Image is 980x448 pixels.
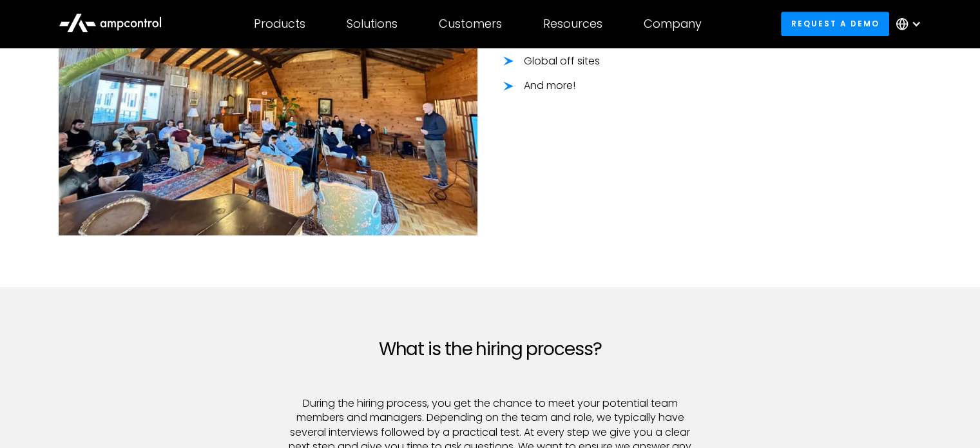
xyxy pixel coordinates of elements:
div: Solutions [347,17,398,31]
div: And more! [524,79,575,93]
div: Company [644,17,702,31]
div: Products [254,17,305,31]
div: Resources [543,17,602,31]
a: Request a demo [781,12,889,35]
div: Customers [439,17,502,31]
div: Global off sites [524,54,600,68]
h2: What is the hiring process? [281,338,699,360]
